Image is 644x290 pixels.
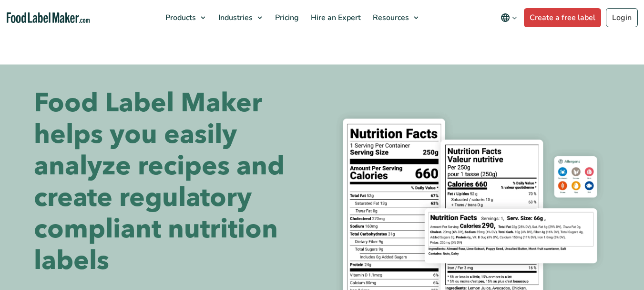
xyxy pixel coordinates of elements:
[308,12,362,23] span: Hire an Expert
[494,8,524,27] button: Change language
[524,8,601,27] a: Create a free label
[606,8,638,27] a: Login
[163,12,197,23] span: Products
[34,87,315,277] h1: Food Label Maker helps you easily analyze recipes and create regulatory compliant nutrition labels
[370,12,410,23] span: Resources
[272,12,300,23] span: Pricing
[215,12,254,23] span: Industries
[7,12,90,23] a: Food Label Maker homepage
